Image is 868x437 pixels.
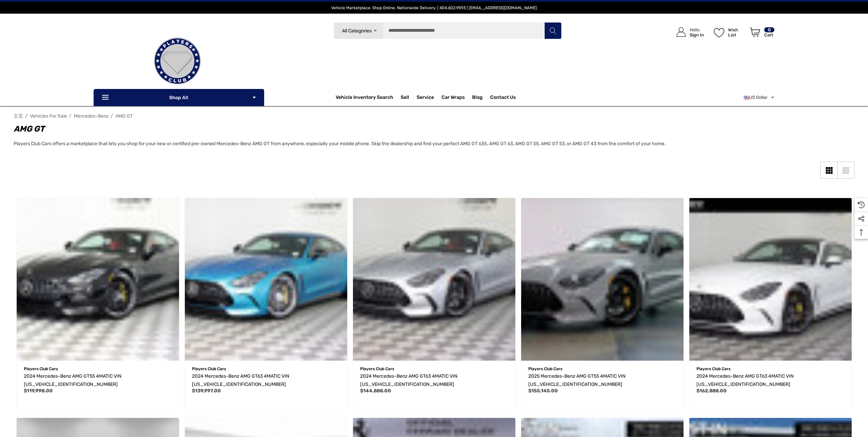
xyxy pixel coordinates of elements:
[360,388,391,394] span: $144,888.00
[192,373,289,387] span: 2024 Mercedes-Benz AMG GT63 4MATIC VIN [US_VEHICLE_IDENTIFICATION_NUMBER]
[728,27,746,37] p: Wish List
[252,95,257,100] svg: Icon Arrow Down
[185,198,347,361] img: For Sale: 2024 Mercedes-Benz AMG GT63 4MATIC VIN W1KRJ7JB0RF001906
[192,372,340,389] a: 2024 Mercedes-Benz AMG GT63 4MATIC VIN W1KRJ7JB0RF001906,$139,997.00
[115,113,133,119] a: AMG GT
[689,198,852,361] img: For Sale: 2024 Mercedes-Benz AMG GT63 4MATIC VIN W1KRJ7JB5RF001108
[14,123,742,135] h1: AMG GT
[353,198,515,361] img: For Sale: 2024 Mercedes-Benz AMG GT63 4MATIC VIN W1KRJ7JB0RF000528
[750,28,760,37] svg: Review Your Cart
[14,139,742,149] p: Players Club Cars offers a marketplace that lets you shop for your new or certified pre-owned Mer...
[441,94,465,102] span: Car Wraps
[696,388,727,394] span: $162,888.00
[820,162,837,179] a: Grid View
[441,91,472,104] a: Car Wraps
[472,94,483,102] a: Blog
[690,27,704,32] p: Hello
[24,364,172,373] p: Players Club Cars
[544,22,561,39] button: Search
[17,198,179,361] a: 2024 Mercedes-Benz AMG GT55 4MATIC VIN W1KRJ8AB8RF000444,$119,998.00
[764,32,774,37] p: Cart
[528,373,626,387] span: 2025 Mercedes-Benz AMG GT55 4MATIC VIN [US_VEHICLE_IDENTIFICATION_NUMBER]
[764,27,774,32] p: 0
[696,372,845,389] a: 2024 Mercedes-Benz AMG GT63 4MATIC VIN W1KRJ7JB5RF001108,$162,888.00
[24,388,53,394] span: $119,998.00
[192,388,221,394] span: $139,997.00
[360,364,508,373] p: Players Club Cars
[30,113,67,119] a: Vehicles For Sale
[417,94,434,102] a: Service
[373,28,378,33] svg: Icon Arrow Down
[143,27,211,95] img: Players Club | Cars For Sale
[94,89,264,106] p: Shop All
[360,372,508,389] a: 2024 Mercedes-Benz AMG GT63 4MATIC VIN W1KRJ7JB0RF000528,$144,888.00
[336,94,393,102] a: Vehicle Inventory Search
[711,20,747,44] a: Wish List Wish List
[521,198,684,361] a: 2025 Mercedes-Benz AMG GT55 4MATIC VIN W1KRJ8AB2SF004141,$155,145.00
[331,5,537,10] span: Vehicle Marketplace. Shop Online. Nationwide Delivery. | 404.602.9593 | [EMAIL_ADDRESS][DOMAIN_NAME]
[690,32,704,37] p: Sign In
[401,94,409,102] span: Sell
[669,20,707,44] a: Sign in
[185,198,347,361] a: 2024 Mercedes-Benz AMG GT63 4MATIC VIN W1KRJ7JB0RF001906,$139,997.00
[74,113,109,119] a: Mercedes-Benz
[747,20,775,47] a: Cart with 0 items
[14,110,854,122] nav: Breadcrumb
[858,201,865,208] svg: Recently Viewed
[334,22,383,39] a: All Categories Icon Arrow Down Icon Arrow Up
[528,388,558,394] span: $155,145.00
[744,91,775,104] a: USD
[521,198,684,361] img: For Sale: 2025 Mercedes-Benz AMG GT55 4MATIC VIN W1KRJ8AB2SF004141
[192,364,340,373] p: Players Club Cars
[342,28,371,34] span: All Categories
[401,91,417,104] a: Sell
[854,229,868,236] svg: Top
[24,372,172,389] a: 2024 Mercedes-Benz AMG GT55 4MATIC VIN W1KRJ8AB8RF000444,$119,998.00
[689,198,852,361] a: 2024 Mercedes-Benz AMG GT63 4MATIC VIN W1KRJ7JB5RF001108,$162,888.00
[837,162,854,179] a: List View
[490,94,516,102] a: Contact Us
[360,373,457,387] span: 2024 Mercedes-Benz AMG GT63 4MATIC VIN [US_VEHICLE_IDENTIFICATION_NUMBER]
[528,372,676,389] a: 2025 Mercedes-Benz AMG GT55 4MATIC VIN W1KRJ8AB2SF004141,$155,145.00
[353,198,515,361] a: 2024 Mercedes-Benz AMG GT63 4MATIC VIN W1KRJ7JB0RF000528,$144,888.00
[714,28,724,37] svg: Wish List
[528,364,676,373] p: Players Club Cars
[101,94,111,102] svg: Icon Line
[676,27,686,37] svg: Icon User Account
[858,215,865,222] svg: Social Media
[14,113,23,119] a: 主页
[17,198,179,361] img: For Sale: 2024 Mercedes-Benz AMG GT55 4MATIC VIN W1KRJ8AB8RF000444
[24,373,122,387] span: 2024 Mercedes-Benz AMG GT55 4MATIC VIN [US_VEHICLE_IDENTIFICATION_NUMBER]
[696,364,845,373] p: Players Club Cars
[696,373,794,387] span: 2024 Mercedes-Benz AMG GT63 4MATIC VIN [US_VEHICLE_IDENTIFICATION_NUMBER]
